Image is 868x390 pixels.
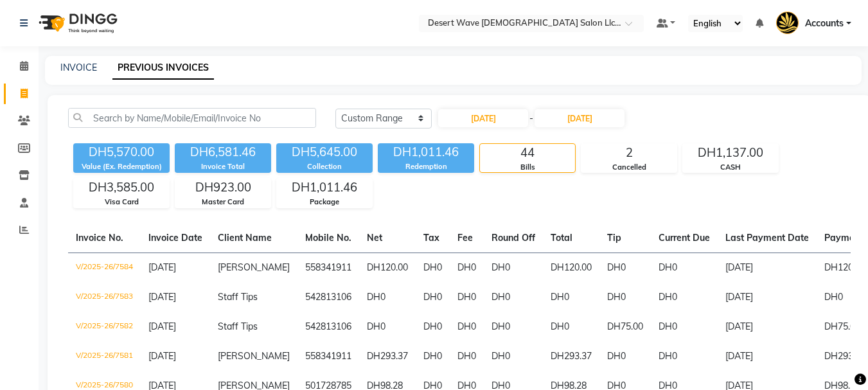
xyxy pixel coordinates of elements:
td: DH0 [484,253,543,283]
td: V/2025-26/7583 [68,283,141,312]
div: 44 [480,144,575,162]
span: [DATE] [148,350,176,362]
div: Collection [276,161,373,172]
span: Accounts [805,17,844,30]
td: DH0 [416,253,450,283]
span: Current Due [659,232,710,244]
td: 542813106 [297,312,359,342]
div: DH1,137.00 [683,144,778,162]
span: Staff Tips [218,291,258,303]
td: DH0 [484,312,543,342]
div: 2 [581,144,677,162]
td: 558341911 [297,342,359,371]
td: DH0 [359,312,416,342]
span: Round Off [492,232,535,244]
td: DH0 [484,283,543,312]
div: DH3,585.00 [74,179,169,197]
td: V/2025-26/7582 [68,312,141,342]
span: Fee [457,232,473,244]
td: DH0 [543,283,599,312]
div: DH1,011.46 [378,143,474,161]
span: [DATE] [148,291,176,303]
td: 558341911 [297,253,359,283]
td: DH0 [599,342,651,371]
div: Bills [480,162,575,173]
span: Invoice Date [148,232,202,244]
td: DH0 [651,312,718,342]
a: INVOICE [60,62,97,73]
div: Package [277,197,372,208]
span: Total [551,232,572,244]
div: DH5,570.00 [73,143,170,161]
span: Last Payment Date [725,232,809,244]
input: Start Date [438,109,528,127]
td: DH120.00 [543,253,599,283]
td: V/2025-26/7584 [68,253,141,283]
td: DH0 [651,342,718,371]
td: DH0 [450,312,484,342]
td: DH293.37 [543,342,599,371]
td: DH0 [651,283,718,312]
div: DH6,581.46 [175,143,271,161]
div: Cancelled [581,162,677,173]
img: logo [33,5,121,41]
span: [PERSON_NAME] [218,350,290,362]
a: PREVIOUS INVOICES [112,57,214,80]
span: Net [367,232,382,244]
span: - [529,112,533,125]
input: Search by Name/Mobile/Email/Invoice No [68,108,316,128]
td: DH0 [416,342,450,371]
div: Invoice Total [175,161,271,172]
td: DH75.00 [599,312,651,342]
span: [DATE] [148,261,176,273]
div: CASH [683,162,778,173]
span: Client Name [218,232,272,244]
span: Invoice No. [76,232,123,244]
td: DH120.00 [359,253,416,283]
div: Value (Ex. Redemption) [73,161,170,172]
span: Staff Tips [218,321,258,332]
td: [DATE] [718,253,817,283]
td: [DATE] [718,312,817,342]
td: DH0 [484,342,543,371]
td: V/2025-26/7581 [68,342,141,371]
td: DH0 [651,253,718,283]
span: Tip [607,232,621,244]
td: DH293.37 [359,342,416,371]
td: DH0 [450,283,484,312]
td: DH0 [543,312,599,342]
div: DH5,645.00 [276,143,373,161]
td: DH0 [450,342,484,371]
td: [DATE] [718,342,817,371]
span: [PERSON_NAME] [218,261,290,273]
div: Master Card [175,197,270,208]
td: [DATE] [718,283,817,312]
div: DH1,011.46 [277,179,372,197]
td: 542813106 [297,283,359,312]
td: DH0 [599,253,651,283]
td: DH0 [359,283,416,312]
td: DH0 [450,253,484,283]
span: [DATE] [148,321,176,332]
div: DH923.00 [175,179,270,197]
input: End Date [535,109,624,127]
td: DH0 [416,283,450,312]
span: Tax [423,232,439,244]
img: Accounts [776,12,799,34]
td: DH0 [416,312,450,342]
div: Redemption [378,161,474,172]
div: Visa Card [74,197,169,208]
span: Mobile No. [305,232,351,244]
td: DH0 [599,283,651,312]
